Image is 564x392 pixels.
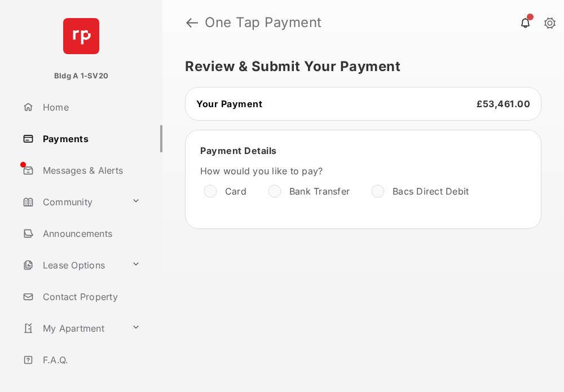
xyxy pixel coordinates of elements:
[18,125,162,152] a: Payments
[18,220,162,247] a: Announcements
[200,145,277,156] span: Payment Details
[54,71,108,82] p: Bldg A 1-SV20
[18,346,162,373] a: F.A.Q.
[185,60,532,73] h5: Review & Submit Your Payment
[18,252,127,279] a: Lease Options
[18,283,162,310] a: Contact Property
[63,18,99,54] img: svg+xml;base64,PHN2ZyB4bWxucz0iaHR0cDovL3d3dy53My5vcmcvMjAwMC9zdmciIHdpZHRoPSI2NCIgaGVpZ2h0PSI2NC...
[18,157,162,184] a: Messages & Alerts
[205,16,546,29] strong: One Tap Payment
[200,165,526,177] label: How would you like to pay?
[289,186,350,197] label: Bank Transfer
[196,98,262,109] span: Your Payment
[477,98,530,109] span: £53,461.00
[18,315,127,342] a: My Apartment
[225,186,246,197] label: Card
[18,188,127,215] a: Community
[393,186,469,197] label: Bacs Direct Debit
[18,94,162,121] a: Home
